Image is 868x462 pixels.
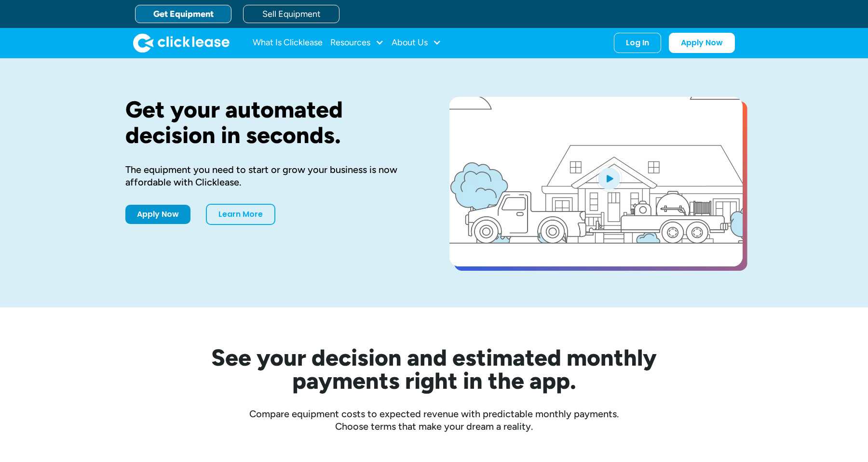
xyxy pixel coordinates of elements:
[135,5,231,23] a: Get Equipment
[449,97,743,266] a: open lightbox
[164,346,704,392] h2: See your decision and estimated monthly payments right in the app.
[125,163,419,188] div: The equipment you need to start or grow your business is now affordable with Clicklease.
[392,33,441,53] div: About Us
[626,38,649,48] div: Log In
[133,33,230,53] a: home
[243,5,339,23] a: Sell Equipment
[125,97,419,148] h1: Get your automated decision in seconds.
[125,205,190,224] a: Apply Now
[133,33,230,53] img: Clicklease logo
[253,33,323,53] a: What Is Clicklease
[669,33,735,53] a: Apply Now
[596,165,622,192] img: Blue play button logo on a light blue circular background
[206,204,275,225] a: Learn More
[125,408,743,433] div: Compare equipment costs to expected revenue with predictable monthly payments. Choose terms that ...
[330,33,384,53] div: Resources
